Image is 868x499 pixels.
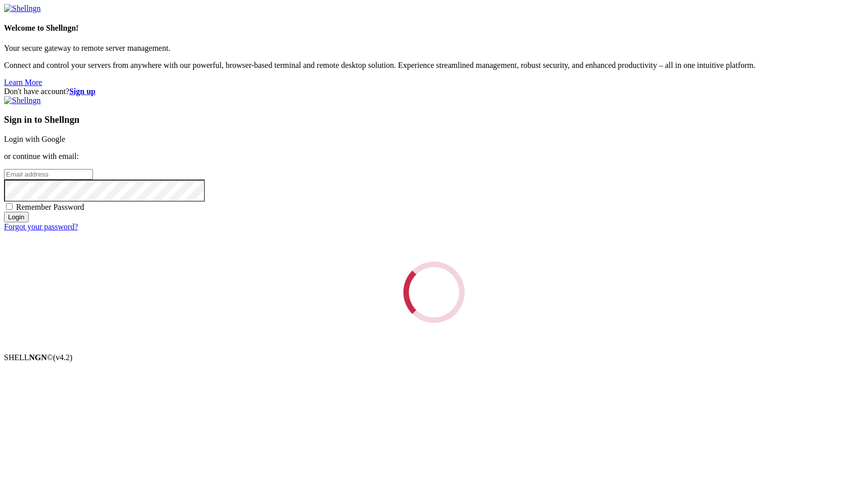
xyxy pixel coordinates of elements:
[4,135,65,143] a: Login with Google
[4,61,864,70] p: Connect and control your servers from anywhere with our powerful, browser-based terminal and remo...
[16,203,84,211] span: Remember Password
[6,203,13,210] input: Remember Password
[4,222,78,231] a: Forgot your password?
[4,353,72,362] span: SHELL ©
[4,78,42,87] a: Learn More
[4,24,864,33] h4: Welcome to Shellngn!
[391,249,477,336] div: Loading...
[4,96,41,105] img: Shellngn
[29,353,47,362] b: NGN
[69,87,95,96] a: Sign up
[4,4,41,13] img: Shellngn
[4,169,93,180] input: Email address
[4,114,864,125] h3: Sign in to Shellngn
[4,87,864,96] div: Don't have account?
[4,44,864,53] p: Your secure gateway to remote server management.
[4,152,864,161] p: or continue with email:
[4,212,29,222] input: Login
[53,353,73,362] span: 4.2.0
